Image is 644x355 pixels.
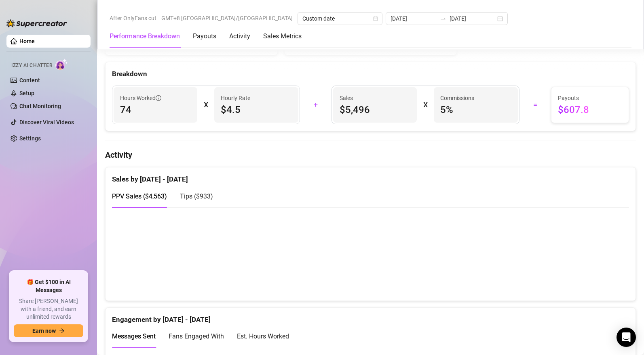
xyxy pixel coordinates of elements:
div: + [305,98,327,111]
span: 74 [120,103,191,116]
img: AI Chatter [55,58,68,70]
span: $5,496 [340,103,410,116]
button: Earn nowarrow-right [14,324,83,337]
div: Breakdown [112,69,629,79]
a: Content [19,77,40,84]
h4: Activity [105,149,636,161]
span: Izzy AI Chatter [11,62,52,69]
div: X [423,98,427,111]
a: Chat Monitoring [19,103,61,109]
span: Tips ( $933 ) [180,192,213,200]
span: calendar [373,16,378,21]
div: Activity [229,31,250,41]
span: Sales [340,94,410,102]
span: Fans Engaged With [169,332,224,340]
span: $4.5 [221,103,291,116]
div: Sales Metrics [263,31,302,41]
a: Setup [19,90,34,96]
div: = [524,98,546,111]
div: X [204,98,208,111]
span: Custom date [302,13,378,25]
div: Est. Hours Worked [237,331,289,341]
span: Payouts [558,94,622,102]
div: Open Intercom Messenger [617,328,636,347]
span: info-circle [156,95,161,101]
span: 🎁 Get $100 in AI Messages [14,278,83,294]
img: logo-BBDzfeDw.svg [6,19,67,27]
a: Home [19,38,35,44]
span: Messages Sent [112,332,156,340]
div: Sales by [DATE] - [DATE] [112,167,629,185]
span: Earn now [32,328,56,334]
span: GMT+8 [GEOGRAPHIC_DATA]/[GEOGRAPHIC_DATA] [161,12,293,24]
a: Settings [19,135,41,142]
div: Payouts [193,31,216,41]
span: Share [PERSON_NAME] with a friend, and earn unlimited rewards [14,297,83,321]
span: arrow-right [59,328,65,334]
div: Engagement by [DATE] - [DATE] [112,308,629,325]
span: $607.8 [558,103,622,116]
a: Discover Viral Videos [19,119,74,125]
span: After OnlyFans cut [110,12,156,24]
span: PPV Sales ( $4,563 ) [112,192,167,200]
article: Commissions [440,94,474,102]
div: Performance Breakdown [110,31,180,41]
span: Hours Worked [120,94,161,102]
input: Start date [391,14,437,23]
input: End date [450,14,496,23]
span: swap-right [440,15,446,22]
span: 5 % [440,103,511,116]
article: Hourly Rate [221,94,250,102]
span: to [440,15,446,22]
